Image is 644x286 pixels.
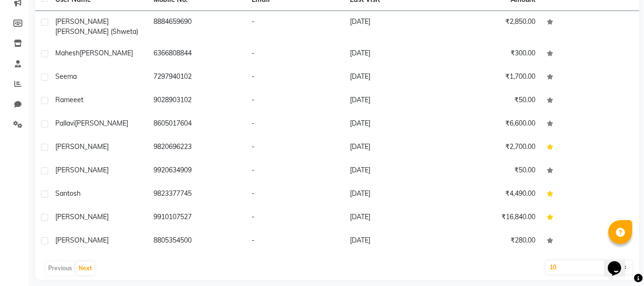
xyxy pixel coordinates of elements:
[246,183,344,206] td: -
[75,119,128,127] span: [PERSON_NAME]
[246,11,344,42] td: -
[246,159,344,183] td: -
[55,27,138,36] span: [PERSON_NAME] (Shweta)
[246,136,344,159] td: -
[148,183,246,206] td: 9823377745
[148,159,246,183] td: 9920634909
[344,11,442,42] td: [DATE]
[443,42,541,66] td: ₹300.00
[55,142,109,151] span: [PERSON_NAME]
[443,66,541,89] td: ₹1,700.00
[443,183,541,206] td: ₹4,490.00
[443,230,541,253] td: ₹280.00
[344,113,442,136] td: [DATE]
[55,189,81,198] span: Santosh
[55,119,75,127] span: Pallavi
[55,166,109,174] span: [PERSON_NAME]
[344,66,442,89] td: [DATE]
[55,212,109,221] span: [PERSON_NAME]
[246,42,344,66] td: -
[55,17,109,26] span: [PERSON_NAME]
[148,42,246,66] td: 6366808844
[443,136,541,159] td: ₹2,700.00
[148,230,246,253] td: 8805354500
[148,113,246,136] td: 8605017604
[246,230,344,253] td: -
[344,42,442,66] td: [DATE]
[148,136,246,159] td: 9820696223
[604,248,634,276] iframe: chat widget
[443,206,541,230] td: ₹16,840.00
[148,89,246,113] td: 9028903102
[443,113,541,136] td: ₹6,600.00
[246,206,344,230] td: -
[246,113,344,136] td: -
[148,11,246,42] td: 8884659690
[344,206,442,230] td: [DATE]
[55,72,77,81] span: seema
[148,206,246,230] td: 9910107527
[443,89,541,113] td: ₹50.00
[443,11,541,42] td: ₹2,850.00
[344,230,442,253] td: [DATE]
[344,89,442,113] td: [DATE]
[246,66,344,89] td: -
[344,136,442,159] td: [DATE]
[55,95,83,104] span: Rameeet
[80,49,133,57] span: [PERSON_NAME]
[246,89,344,113] td: -
[344,183,442,206] td: [DATE]
[55,236,109,244] span: [PERSON_NAME]
[148,66,246,89] td: 7297940102
[76,262,94,275] button: Next
[55,49,80,57] span: Mahesh
[443,159,541,183] td: ₹50.00
[344,159,442,183] td: [DATE]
